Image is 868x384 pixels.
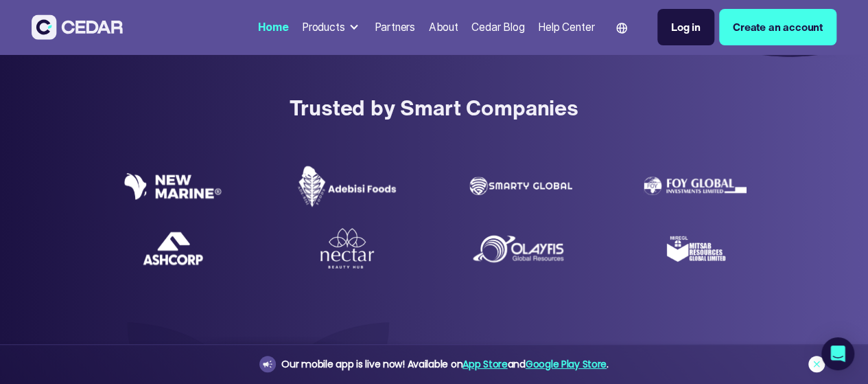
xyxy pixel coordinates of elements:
img: Adebisi Foods logo [296,165,399,207]
a: About [423,12,464,42]
div: Cedar Blog [471,19,524,35]
div: Log in [671,19,701,35]
a: Home [253,12,294,42]
img: Foy Global Investments Limited Logo [644,177,747,195]
img: New Marine logo [121,172,224,200]
div: Home [258,19,288,35]
div: Open Intercom Messenger [821,337,854,370]
a: Cedar Blog [466,12,530,42]
a: Help Center [532,12,600,42]
div: Products [302,19,345,35]
img: Ashcorp Logo [142,231,204,266]
div: Help Center [538,19,594,35]
img: Nectar Beauty Hub logo [316,227,378,270]
img: world icon [616,23,627,34]
img: Mitsab Resources Global Limited Logo [664,218,726,280]
img: Olayfis global resources logo [469,231,572,266]
a: Log in [657,9,714,45]
div: About [429,19,458,35]
div: Partners [374,19,415,35]
a: Create an account [719,9,836,45]
img: Smarty Global logo [469,177,572,195]
a: Partners [369,12,421,42]
div: Products [296,14,366,41]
